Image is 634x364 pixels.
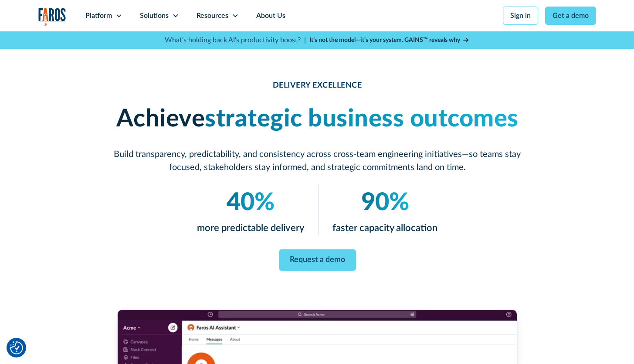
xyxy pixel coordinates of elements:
em: 90% [361,191,409,215]
p: What's holding back AI's productivity boost? | [165,35,306,45]
a: Request a demo [278,249,356,271]
strong: Achieve [116,107,205,131]
em: strategic business outcomes [205,107,519,131]
a: home [38,8,66,26]
div: Solutions [140,10,169,21]
strong: It’s not the model—it’s your system. GAINS™ reveals why [309,37,460,43]
strong: DELIVERY EXCELLENCE [272,82,362,89]
p: Build transparency, predictability, and consistency across cross-team engineering initiatives—so ... [108,148,526,174]
a: Sign in [503,7,538,25]
a: Get a demo [545,7,596,25]
img: Revisit consent button [10,341,23,354]
em: 40% [227,191,275,215]
div: Platform [85,10,112,21]
div: Resources [197,10,228,21]
a: It’s not the model—it’s your system. GAINS™ reveals why [309,36,470,45]
img: Logo of the analytics and reporting company Faros. [38,8,66,26]
button: Cookie Settings [10,341,23,354]
p: more predictable delivery [197,221,304,235]
p: faster capacity allocation [332,221,437,235]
